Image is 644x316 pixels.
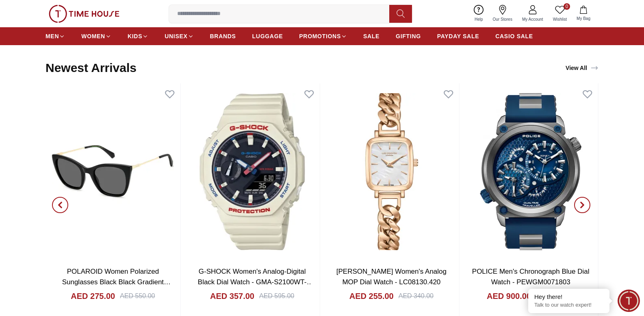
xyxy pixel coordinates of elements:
[490,16,516,22] span: Our Stores
[165,29,193,44] a: UNISEX
[252,29,283,44] a: LUGGAGE
[46,83,180,260] img: POLAROID Women Polarized Sunglasses Black Black Gradient Lens-PLD4144/S/X807M9
[324,83,459,260] img: Lee Cooper Women's Analog MOP Dial Watch - LC08130.420
[252,32,283,40] span: LUGGAGE
[363,29,379,44] a: SALE
[259,291,294,301] div: AED 595.00
[573,15,594,22] span: My Bag
[46,61,137,75] h2: Newest Arrivals
[81,29,111,44] a: WOMEN
[550,16,570,22] span: Wishlist
[128,29,148,44] a: KIDS
[487,290,531,302] h4: AED 900.00
[185,83,320,260] img: G-SHOCK Women's Analog-Digital Black Dial Watch - GMA-S2100WT-7A1DR
[46,32,59,40] span: MEN
[363,32,379,40] span: SALE
[210,32,236,40] span: BRANDS
[49,5,119,23] img: ...
[470,3,488,24] a: Help
[495,29,533,44] a: CASIO SALE
[519,16,546,22] span: My Account
[198,268,314,296] a: G-SHOCK Women's Analog-Digital Black Dial Watch - GMA-S2100WT-7A1DR
[572,4,595,23] button: My Bag
[564,62,600,74] a: View All
[349,290,394,302] h4: AED 255.00
[534,302,603,309] p: Talk to our watch expert!
[81,32,105,40] span: WOMEN
[495,32,533,40] span: CASIO SALE
[471,16,486,22] span: Help
[299,32,341,40] span: PROMOTIONS
[463,83,598,260] img: POLICE Men's Chronograph Blue Dial Watch - PEWGM0071803
[71,290,115,302] h4: AED 275.00
[437,32,479,40] span: PAYDAY SALE
[488,3,517,24] a: Our Stores
[210,290,254,302] h4: AED 357.00
[165,32,187,40] span: UNISEX
[396,32,421,40] span: GIFTING
[564,3,570,10] span: 0
[128,32,142,40] span: KIDS
[120,291,155,301] div: AED 550.00
[396,29,421,44] a: GIFTING
[46,29,65,44] a: MEN
[336,268,447,286] a: [PERSON_NAME] Women's Analog MOP Dial Watch - LC08130.420
[548,3,572,24] a: 0Wishlist
[299,29,347,44] a: PROMOTIONS
[618,290,640,312] div: Chat Widget
[472,268,590,286] a: POLICE Men's Chronograph Blue Dial Watch - PEWGM0071803
[534,293,603,301] div: Hey there!
[210,29,236,44] a: BRANDS
[62,268,171,296] a: POLAROID Women Polarized Sunglasses Black Black Gradient Lens-PLD4144/S/X807M9
[399,291,434,301] div: AED 340.00
[437,29,479,44] a: PAYDAY SALE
